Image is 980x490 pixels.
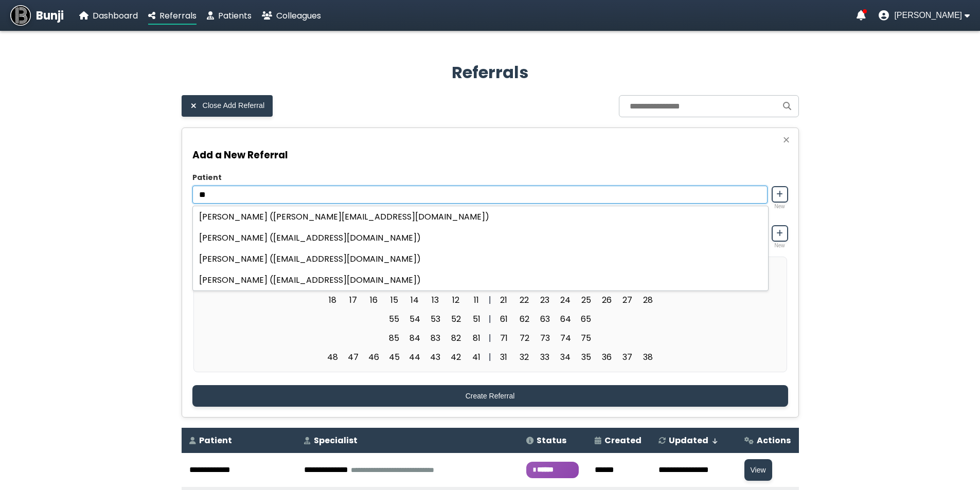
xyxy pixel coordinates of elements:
span: 83 [426,330,444,347]
span: Referrals [159,10,197,22]
a: Referrals [148,9,197,22]
span: 73 [536,330,554,347]
span: 32 [515,349,533,366]
span: 34 [556,349,575,366]
span: 64 [556,311,575,328]
button: Create Referral [192,385,788,407]
span: 51 [467,311,486,328]
span: 63 [536,311,554,328]
span: Close Add Referral [203,101,265,110]
span: 38 [638,349,657,366]
a: Notifications [857,10,866,21]
h2: Referrals [182,60,799,85]
th: Updated [651,428,737,453]
span: 46 [364,349,383,366]
span: Dashboard [93,10,138,22]
a: Colleagues [262,9,321,22]
th: Actions [737,428,799,453]
span: 84 [405,330,424,347]
span: 61 [494,311,513,328]
span: 53 [426,311,444,328]
th: Status [519,428,587,453]
span: 27 [618,292,636,308]
span: 11 [467,292,486,308]
span: 22 [515,292,533,308]
div: | [486,332,494,344]
span: 36 [597,349,616,366]
span: 24 [556,292,575,308]
span: 85 [385,330,403,347]
span: 15 [385,292,403,308]
span: 55 [385,311,403,328]
span: 62 [515,311,533,328]
span: 12 [447,292,465,308]
span: 37 [618,349,636,366]
th: Specialist [296,428,519,453]
span: 45 [385,349,403,366]
span: Patients [218,10,252,22]
span: 17 [344,292,362,308]
span: 48 [323,349,342,366]
span: 21 [494,292,513,308]
h3: Add a New Referral [192,148,788,162]
th: Patient [182,428,296,453]
span: 33 [536,349,554,366]
button: View [744,459,772,481]
div: [PERSON_NAME] ([EMAIL_ADDRESS][DOMAIN_NAME]) [193,227,768,248]
span: 71 [494,330,513,347]
span: 13 [426,292,444,308]
label: Patient [192,172,788,183]
span: 28 [638,292,657,308]
span: 43 [426,349,444,366]
a: Patients [207,9,252,22]
div: | [486,351,494,364]
span: 35 [577,349,595,366]
span: 41 [467,349,486,366]
span: 82 [447,330,465,347]
span: 44 [405,349,424,366]
span: 42 [447,349,465,366]
span: 18 [323,292,342,308]
span: 65 [577,311,595,328]
span: 23 [536,292,554,308]
span: 14 [405,292,424,308]
button: User menu [879,10,970,21]
span: 54 [405,311,424,328]
div: | [486,294,494,306]
span: 74 [556,330,575,347]
div: [PERSON_NAME] ([EMAIL_ADDRESS][DOMAIN_NAME]) [193,269,768,291]
div: [PERSON_NAME] ([EMAIL_ADDRESS][DOMAIN_NAME]) [193,248,768,269]
a: Bunji [10,5,64,26]
span: 26 [597,292,616,308]
th: Created [587,428,651,453]
img: Bunji Dental Referral Management [10,5,31,26]
span: Bunji [36,7,64,24]
button: Close Add Referral [182,95,273,117]
span: 75 [577,330,595,347]
a: Dashboard [79,9,138,22]
span: 72 [515,330,533,347]
span: 81 [467,330,486,347]
button: Close [779,133,793,147]
span: 16 [364,292,383,308]
div: [PERSON_NAME] ([PERSON_NAME][EMAIL_ADDRESS][DOMAIN_NAME]) [193,206,768,227]
span: 25 [577,292,595,308]
div: | [486,313,494,325]
span: [PERSON_NAME] [894,11,962,20]
span: 31 [494,349,513,366]
span: 47 [344,349,362,366]
span: 52 [447,311,465,328]
span: Colleagues [276,10,321,22]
